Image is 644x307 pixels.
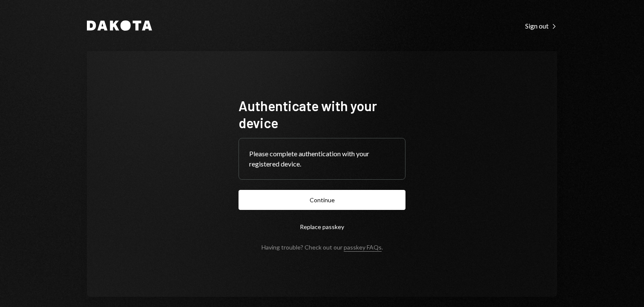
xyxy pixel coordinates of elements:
button: Continue [239,190,405,210]
div: Having trouble? Check out our . [262,244,383,251]
div: Sign out [525,22,557,30]
h1: Authenticate with your device [239,97,405,131]
a: passkey FAQs [344,244,382,252]
a: Sign out [525,21,557,30]
button: Replace passkey [239,217,405,237]
div: Please complete authentication with your registered device. [249,149,395,169]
